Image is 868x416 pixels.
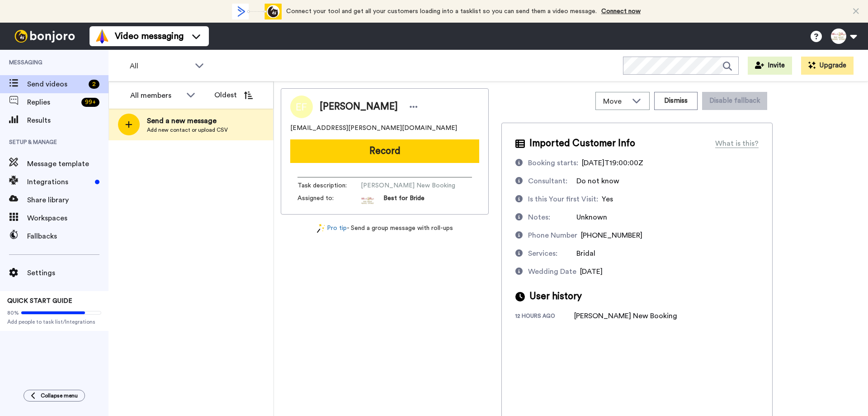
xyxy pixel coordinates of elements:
span: [PERSON_NAME] [320,100,398,114]
div: 99 + [81,98,99,107]
button: Collapse menu [24,390,85,402]
span: [DATE]T19:00:00Z [582,159,643,167]
div: 12 hours ago [515,312,574,321]
span: Task description : [297,181,361,190]
button: Disable fallback [702,92,767,110]
div: - Send a group message with roll-ups [281,224,489,233]
span: Best for Bride [383,194,425,207]
span: All [130,61,190,72]
span: Replies [27,97,78,108]
span: Workspaces [27,213,108,224]
div: Notes: [528,212,550,223]
div: Wedding Date [528,266,576,277]
img: 91623c71-7e9f-4b80-8d65-0a2994804f61-1625177954.jpg [361,194,374,207]
span: Send videos [27,79,85,90]
span: Add people to task list/Integrations [7,318,101,325]
span: Assigned to: [297,194,361,207]
span: 80% [7,309,19,316]
span: Results [27,115,108,126]
span: Unknown [576,214,607,221]
span: Yes [602,196,613,203]
span: Share library [27,195,108,206]
span: [DATE] [580,268,603,275]
span: Move [603,96,627,107]
span: [PERSON_NAME] New Booking [361,181,455,190]
span: Settings [27,268,108,278]
span: Collapse menu [41,392,78,399]
span: Do not know [576,177,619,185]
span: [EMAIL_ADDRESS][PERSON_NAME][DOMAIN_NAME] [290,124,457,133]
a: Pro tip [317,224,347,233]
div: [PERSON_NAME] New Booking [574,311,677,321]
div: animation [232,4,282,19]
a: Connect now [601,8,641,14]
button: Record [290,139,479,163]
div: 2 [89,80,99,89]
div: All members [130,90,182,101]
span: [PHONE_NUMBER] [581,232,642,239]
span: QUICK START GUIDE [7,298,72,304]
span: Message template [27,158,108,169]
button: Oldest [208,86,259,104]
span: Integrations [27,177,91,187]
img: magic-wand.svg [317,224,325,233]
span: Send a new message [147,115,228,126]
div: Booking starts: [528,158,578,168]
span: User history [529,290,582,303]
span: Imported Customer Info [529,137,635,150]
div: Consultant: [528,176,567,186]
div: Phone Number [528,230,577,241]
button: Invite [748,57,792,75]
div: Is this Your first Visit: [528,194,598,205]
div: What is this? [715,138,759,149]
button: Upgrade [801,57,854,75]
span: Connect your tool and get all your customers loading into a tasklist so you can send them a video... [286,8,597,14]
div: Services: [528,248,557,259]
span: Fallbacks [27,231,108,242]
img: vm-color.svg [95,29,109,43]
span: Video messaging [115,30,184,43]
img: bj-logo-header-white.svg [11,30,79,43]
img: Image of Elisha Fogg [290,96,313,118]
span: Bridal [576,250,595,257]
span: Add new contact or upload CSV [147,126,228,134]
button: Dismiss [654,92,698,110]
